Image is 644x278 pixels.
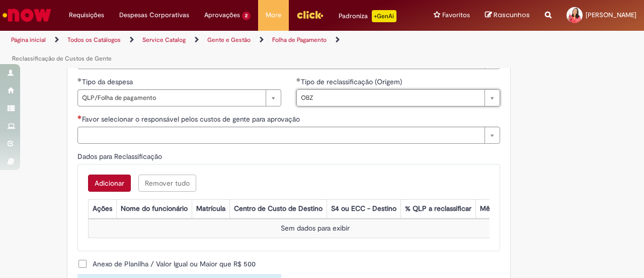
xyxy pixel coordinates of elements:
span: Anexo de Planilha / Valor Igual ou Maior que R$ 500 [93,259,256,269]
span: Favoritos [442,10,470,20]
span: Requisições [69,10,104,20]
a: Limpar campo Favor selecionar o responsável pelos custos de gente para aprovação [77,127,500,144]
span: Tipo da despesa [82,77,135,86]
span: Tipo de reclassificação (Origem) [301,77,404,86]
span: Obrigatório Preenchido [77,78,82,82]
th: Ações [88,199,116,218]
span: 2 [242,12,251,20]
img: ServiceNow [1,5,53,25]
a: Todos os Catálogos [67,36,121,44]
span: Obrigatório Preenchido [296,78,301,82]
a: Service Catalog [142,36,186,44]
th: Mês a reclassificar [475,199,542,218]
ul: Trilhas de página [8,31,422,68]
button: Add a row for Dados para Reclassificação [88,175,131,192]
span: Favor selecionar o responsável pelos custos de gente para aprovação [82,115,302,124]
th: S4 ou ECC - Destino [327,199,400,218]
span: QLP/Folha de pagamento [82,90,261,106]
span: Dados para Reclassificação [77,152,164,161]
th: Nome do funcionário [116,199,192,218]
a: Gente e Gestão [207,36,251,44]
th: % QLP a reclassificar [400,199,475,218]
td: Sem dados para exibir [88,219,542,238]
a: Reclassificação de Custos de Gente [12,54,112,63]
span: Despesas Corporativas [119,10,189,20]
div: Padroniza [339,10,396,22]
span: More [266,10,281,20]
a: Página inicial [11,36,46,44]
a: Folha de Pagamento [272,36,327,44]
span: Rascunhos [494,10,530,20]
span: Necessários [77,115,82,119]
th: Matrícula [192,199,229,218]
p: +GenAi [372,10,396,22]
span: [PERSON_NAME] [586,11,636,19]
span: Aprovações [204,10,240,20]
a: Rascunhos [485,11,530,20]
th: Centro de Custo de Destino [229,199,327,218]
span: OBZ [301,90,479,106]
img: click_logo_yellow_360x200.png [296,7,324,22]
